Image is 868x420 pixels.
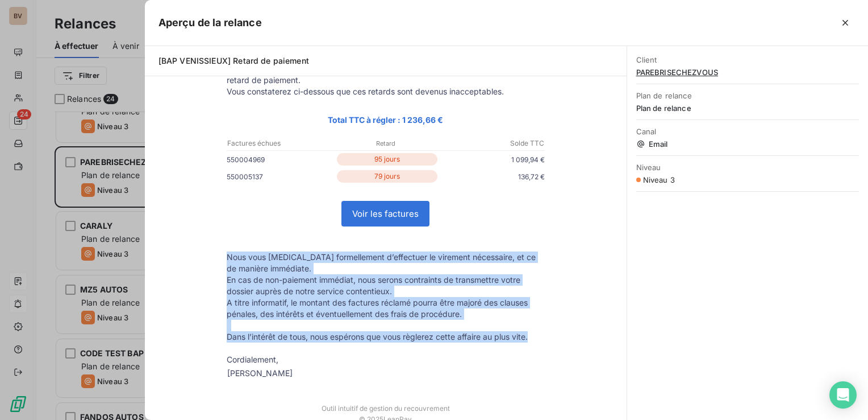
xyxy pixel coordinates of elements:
[227,368,293,379] div: [PERSON_NAME]
[643,175,675,184] span: Niveau 3
[227,86,545,97] p: Vous constaterez ci-dessous que ces retards sont devenus inacceptables.
[227,297,545,320] p: A titre informatif, le montant des factures réclamé pourra être majoré des clauses pénales, des i...
[227,138,332,149] p: Factures échues
[333,138,438,149] p: Retard
[636,139,859,149] span: Email
[158,56,309,65] span: [BAP VENISSIEUX] Retard de paiement
[227,274,545,297] p: En cas de non-paiement immédiat, nous serons contraints de transmettre votre dossier auprès de no...
[440,171,545,183] p: 136,72 €
[636,68,859,77] span: PAREBRISECHEZVOUS
[227,171,335,183] p: 550005137
[636,55,859,64] span: Client
[227,252,545,274] p: Nous vous [MEDICAL_DATA] formellement d’effectuer le virement nécessaire, et ce de manière immédi...
[227,331,545,343] p: Dans l’intérêt de tous, nous espérons que vous règlerez cette affaire au plus vite.
[337,153,437,166] p: 95 jours
[829,381,857,409] div: Open Intercom Messenger
[215,393,556,413] td: Outil intuitif de gestion du recouvrement
[337,170,437,183] p: 79 jours
[227,113,545,126] p: Total TTC à régler : 1 236,66 €
[636,163,859,172] span: Niveau
[439,138,544,149] p: Solde TTC
[158,15,262,31] h5: Aperçu de la relance
[342,201,429,226] a: Voir les factures
[636,104,859,113] span: Plan de relance
[636,91,859,100] span: Plan de relance
[227,154,335,166] p: 550004969
[636,127,859,136] span: Canal
[440,154,545,166] p: 1 099,94 €
[227,354,545,365] p: Cordialement,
